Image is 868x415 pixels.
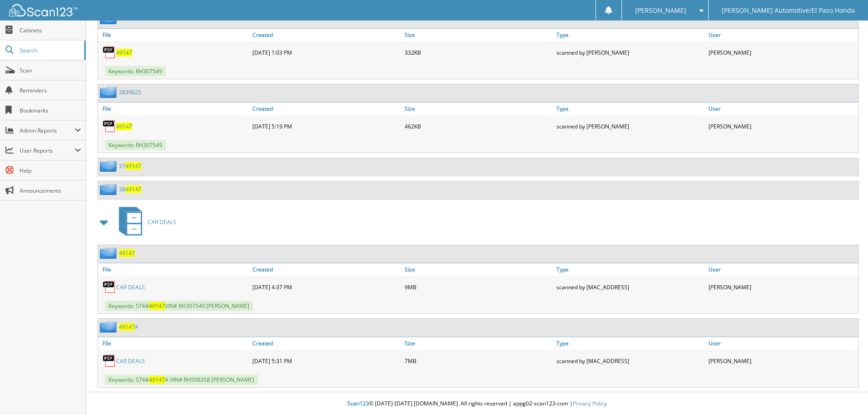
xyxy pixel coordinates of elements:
[250,278,402,296] div: [DATE] 4:37 PM
[113,204,176,240] a: CAR DEALS
[119,185,141,193] a: 3849147
[116,123,132,130] a: 49147
[125,185,141,193] span: 49147
[105,66,166,77] span: Keywords: RH307549
[554,43,706,61] div: scanned by [PERSON_NAME]
[402,43,555,61] div: 332KB
[706,337,858,349] a: User
[20,167,81,174] span: Help
[706,278,858,296] div: [PERSON_NAME]
[250,43,402,61] div: [DATE] 1:03 PM
[250,117,402,135] div: [DATE] 5:19 PM
[98,102,250,115] a: File
[105,301,253,311] span: Keywords: STK# VIN# RH307549 [PERSON_NAME]
[119,323,139,331] a: 49147A
[402,29,555,41] a: Size
[103,354,116,368] img: PDF.png
[402,117,555,135] div: 462KB
[402,352,555,370] div: 7MB
[722,8,855,13] span: [PERSON_NAME] Automotive/El Paso Honda
[554,352,706,370] div: scanned by [MAC_ADDRESS]
[554,102,706,115] a: Type
[250,263,402,276] a: Created
[9,4,77,16] img: scan123-logo-white.svg
[706,117,858,135] div: [PERSON_NAME]
[119,88,141,96] a: 3839625
[100,321,119,333] img: folder2.png
[554,117,706,135] div: scanned by [PERSON_NAME]
[706,352,858,370] div: [PERSON_NAME]
[105,140,166,150] span: Keywords: RH307549
[822,371,868,415] iframe: Chat Widget
[100,247,119,259] img: folder2.png
[250,337,402,349] a: Created
[554,278,706,296] div: scanned by [MAC_ADDRESS]
[119,323,135,331] span: 49147
[20,107,81,114] span: Bookmarks
[250,29,402,41] a: Created
[119,162,141,170] a: 3749147
[119,249,135,257] a: 49147
[86,393,868,415] div: © [DATE]-[DATE] [DOMAIN_NAME]. All rights reserved | appg02-scan123-com |
[100,184,119,195] img: folder2.png
[250,352,402,370] div: [DATE] 5:31 PM
[573,400,607,407] a: Privacy Policy
[706,102,858,115] a: User
[706,263,858,276] a: User
[98,29,250,41] a: File
[706,29,858,41] a: User
[105,374,258,385] span: Keywords: STK# A VIN# RH508358 [PERSON_NAME]
[554,263,706,276] a: Type
[125,162,141,170] span: 49147
[706,43,858,61] div: [PERSON_NAME]
[116,49,132,56] a: 49147
[116,357,145,365] a: CAR DEALS
[402,337,555,349] a: Size
[250,102,402,115] a: Created
[554,337,706,349] a: Type
[149,302,165,310] span: 49147
[347,400,369,407] span: Scan123
[554,29,706,41] a: Type
[402,263,555,276] a: Size
[100,160,119,172] img: folder2.png
[20,26,81,34] span: Cabinets
[20,127,75,134] span: Admin Reports
[20,46,80,54] span: Search
[103,46,116,59] img: PDF.png
[635,8,686,13] span: [PERSON_NAME]
[20,187,81,195] span: Announcements
[20,67,81,74] span: Scan
[20,87,81,94] span: Reminders
[148,218,176,226] span: CAR DEALS
[149,376,165,384] span: 49147
[116,283,145,291] a: CAR DEALS
[20,147,75,154] span: User Reports
[402,102,555,115] a: Size
[98,337,250,349] a: File
[100,87,119,98] img: folder2.png
[103,119,116,133] img: PDF.png
[103,280,116,294] img: PDF.png
[98,263,250,276] a: File
[402,278,555,296] div: 9MB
